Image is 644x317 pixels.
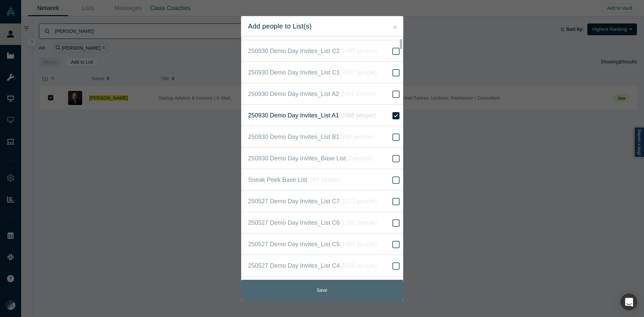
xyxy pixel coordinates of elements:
[248,22,396,30] h2: Add people to List(s)
[339,91,376,97] i: ( 2062 people )
[248,46,377,56] span: 250930 Demo Day Invites_List C2
[340,262,377,269] i: ( 1695 people )
[248,89,376,99] span: 250930 Demo Day Invites_List A2
[340,69,377,76] i: ( 1687 people )
[340,219,377,226] i: ( 1709 people )
[241,280,403,301] button: Save
[248,218,377,227] span: 250527 Demo Day Invites_List C6
[307,176,341,183] i: ( 997 people )
[248,240,377,249] span: 250527 Demo Day Invites_List C5
[346,155,373,162] i: ( 2 people )
[248,111,376,120] span: 250930 Demo Day Invites_List A1
[248,68,377,77] span: 250930 Demo Day Invites_List C1
[339,112,376,119] i: ( 2088 people )
[340,241,377,248] i: ( 1687 people )
[340,48,377,54] i: ( 1690 people )
[248,175,341,184] span: Sneak Peek Base List
[248,154,373,163] span: 250930 Demo Day Invites_Base List
[248,132,373,142] span: 250930 Demo Day Invites_List B1
[248,261,377,270] span: 250527 Demo Day Invites_List C4
[248,197,377,206] span: 250527 Demo Day Invites_List C7
[391,24,398,32] button: Close
[340,198,377,205] i: ( 1673 people )
[339,134,373,140] i: ( 398 people )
